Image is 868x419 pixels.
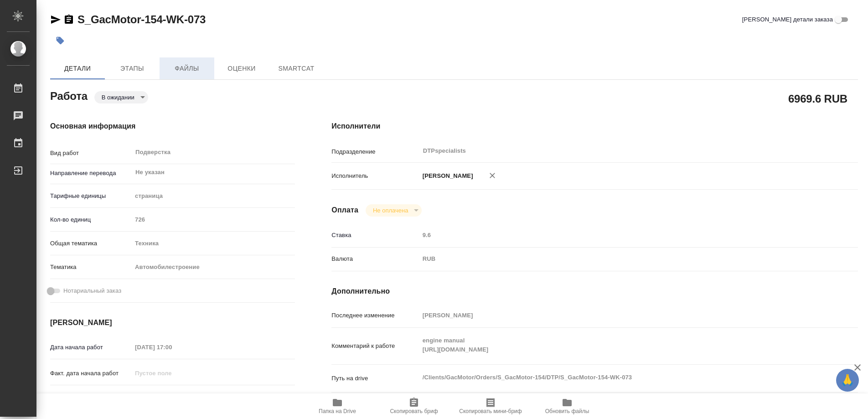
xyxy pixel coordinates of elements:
div: Техника [132,236,295,251]
div: страница [132,188,295,204]
button: Скопировать бриф [376,393,452,419]
h4: Дополнительно [331,286,858,297]
button: Удалить исполнителя [482,166,502,186]
textarea: /Clients/GacMotor/Orders/S_GacMotor-154/DTP/S_GacMotor-154-WK-073 [419,370,814,385]
textarea: engine manual [URL][DOMAIN_NAME] [419,333,814,357]
span: Этапы [110,63,154,74]
button: Добавить тэг [50,31,70,51]
p: Факт. дата начала работ [50,369,132,378]
div: Автомобилестроение [132,259,295,275]
span: Файлы [165,63,209,74]
button: Скопировать мини-бриф [452,393,529,419]
p: Тематика [50,263,132,272]
h2: Работа [50,87,88,103]
p: Последнее изменение [331,311,419,320]
button: Скопировать ссылку для ЯМессенджера [50,14,61,25]
p: Общая тематика [50,239,132,248]
input: Пустое поле [132,341,212,354]
button: Обновить файлы [529,393,605,419]
input: Пустое поле [419,228,814,242]
input: Пустое поле [132,390,212,403]
h4: [PERSON_NAME] [50,317,295,328]
p: Путь на drive [331,374,419,383]
span: SmartCat [274,63,318,74]
p: Вид работ [50,149,132,158]
span: [PERSON_NAME] детали заказа [742,15,833,24]
input: Пустое поле [419,309,814,322]
div: В ожидании [366,204,422,217]
span: Скопировать бриф [390,408,438,414]
span: 🙏 [840,371,855,390]
p: Ставка [331,231,419,240]
div: RUB [419,251,814,267]
span: Нотариальный заказ [63,286,121,295]
p: Валюта [331,254,419,264]
span: Обновить файлы [545,408,589,414]
h4: Основная информация [50,121,295,132]
p: Направление перевода [50,169,132,178]
button: Не оплачена [370,207,411,214]
a: S_GacMotor-154-WK-073 [77,13,206,26]
p: Тарифные единицы [50,191,132,201]
button: 🙏 [836,369,859,392]
button: В ожидании [99,93,137,101]
h2: 6969.6 RUB [788,91,847,106]
span: Оценки [220,63,263,74]
p: Комментарий к работе [331,341,419,351]
input: Пустое поле [132,213,295,226]
h4: Исполнители [331,121,858,132]
span: Детали [56,63,99,74]
span: Скопировать мини-бриф [459,408,522,414]
p: Дата начала работ [50,343,132,352]
h4: Оплата [331,205,358,216]
p: Кол-во единиц [50,215,132,224]
p: Подразделение [331,147,419,156]
input: Пустое поле [132,367,212,380]
span: Папка на Drive [319,408,356,414]
button: Папка на Drive [299,393,376,419]
div: В ожидании [94,91,148,103]
button: Скопировать ссылку [63,14,74,25]
p: Исполнитель [331,171,419,181]
p: [PERSON_NAME] [419,171,473,181]
p: Срок завершения работ [50,393,132,402]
